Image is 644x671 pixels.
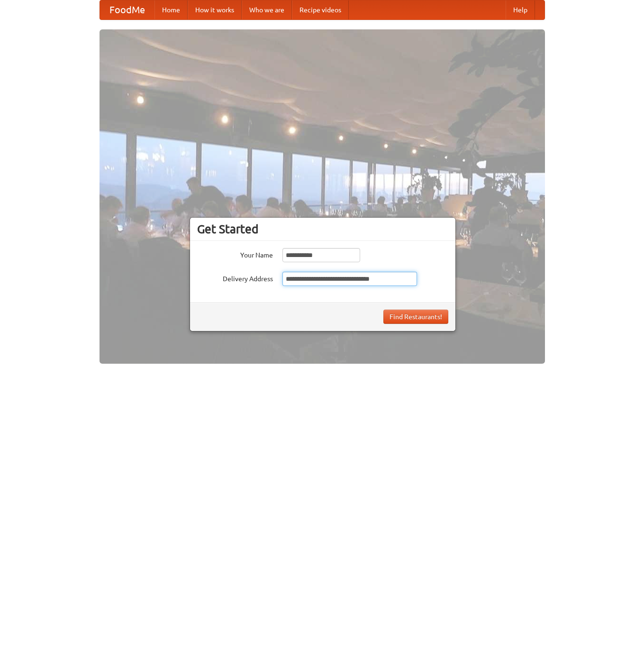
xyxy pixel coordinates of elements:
a: Home [154,0,188,19]
a: Help [506,0,535,19]
label: Your Name [197,248,273,260]
a: FoodMe [100,0,154,19]
button: Find Restaurants! [383,310,448,324]
label: Delivery Address [197,272,273,284]
a: How it works [188,0,242,19]
a: Who we are [242,0,292,19]
a: Recipe videos [292,0,349,19]
h3: Get Started [197,222,448,236]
